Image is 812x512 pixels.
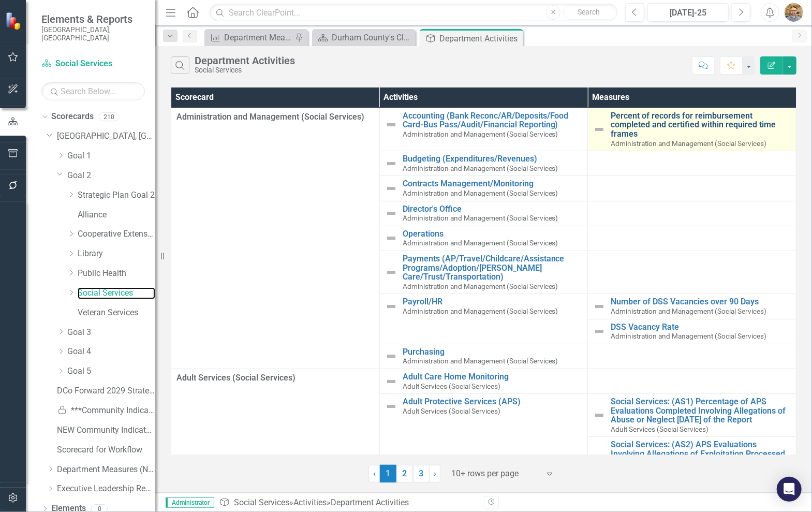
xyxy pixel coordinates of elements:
a: Payroll/HR [403,297,583,306]
a: Department Measure Report [207,31,292,44]
a: Social Services [78,287,155,299]
a: Library [78,248,155,260]
span: Adult Services (Social Services) [176,373,296,383]
td: Double-Click to Edit Right Click for Context Menu [588,319,796,344]
input: Search Below... [41,82,145,100]
a: Social Services [41,58,145,70]
a: NEW Community Indicators [57,425,155,436]
a: Adult Care Home Monitoring [403,372,583,382]
div: Department Activities [195,55,295,66]
span: Administration and Management (Social Services) [403,214,558,222]
td: Double-Click to Edit Right Click for Context Menu [379,108,588,151]
img: Not Defined [385,400,397,413]
button: Search [563,5,615,20]
a: Operations [403,229,583,239]
td: Double-Click to Edit Right Click for Context Menu [379,369,588,393]
small: [GEOGRAPHIC_DATA], [GEOGRAPHIC_DATA] [41,25,145,42]
span: Adult Services (Social Services) [403,382,500,390]
a: Department Measures (New) [57,464,155,476]
span: 1 [380,465,396,482]
img: Not Defined [385,350,397,362]
td: Double-Click to Edit Right Click for Context Menu [379,151,588,176]
div: Social Services [195,66,295,74]
span: Adult Services (Social Services) [611,425,708,433]
div: 210 [99,112,119,121]
a: Goal 4 [67,346,155,358]
a: Director's Office [403,204,583,214]
a: Goal 5 [67,365,155,377]
a: Percent of records for reimbursement completed and certified within required time frames [611,111,791,139]
td: Double-Click to Edit Right Click for Context Menu [379,226,588,251]
a: 2 [396,465,413,482]
a: Goal 3 [67,327,155,339]
span: Administration and Management (Social Services) [403,164,558,172]
a: Scorecards [51,111,94,123]
span: Administration and Management (Social Services) [403,239,558,247]
td: Double-Click to Edit Right Click for Context Menu [379,176,588,201]
a: Social Services: (AS1) Percentage of APS Evaluations Completed Involving Allegations of Abuse or ... [611,397,791,425]
span: Elements & Reports [41,13,145,25]
a: Budgeting (Expenditures/Revenues) [403,154,583,164]
a: Goal 2 [67,170,155,182]
div: Durham County's ClearPoint Site - Performance Management [332,31,413,44]
div: » » [219,497,476,509]
span: Administration and Management (Social Services) [403,189,558,197]
span: ‹ [373,469,376,478]
a: Purchasing [403,347,583,357]
td: Double-Click to Edit Right Click for Context Menu [588,437,796,480]
div: Department Activities [331,498,409,507]
button: [DATE]-25 [647,3,729,22]
img: Not Defined [385,300,397,313]
a: Veteran Services [78,307,155,319]
td: Double-Click to Edit Right Click for Context Menu [588,294,796,319]
img: Not Defined [593,452,606,465]
img: Not Defined [385,157,397,170]
span: Administration and Management (Social Services) [611,139,766,148]
a: 3 [413,465,430,482]
span: Administration and Management (Social Services) [176,112,364,122]
span: Administration and Management (Social Services) [403,282,558,290]
img: Not Defined [593,300,606,313]
span: Adult Services (Social Services) [403,407,500,415]
span: Administration and Management (Social Services) [611,307,766,315]
span: › [434,469,436,478]
div: [DATE]-25 [651,7,725,19]
img: Not Defined [385,182,397,195]
a: Payments (AP/Travel/Childcare/Assistance Programs/Adoption/[PERSON_NAME] Care/Trust/Transportation) [403,254,583,282]
span: Administration and Management (Social Services) [611,332,766,340]
img: Josh Edwards [785,3,803,22]
a: Contracts Management/Monitoring [403,179,583,188]
img: Not Defined [385,207,397,220]
img: ClearPoint Strategy [5,11,23,30]
a: Executive Leadership Reports [57,483,155,495]
div: Department Measure Report [224,31,292,44]
a: Public Health [78,268,155,280]
a: Scorecard for Workflow [57,444,155,456]
img: Not Defined [593,409,606,421]
a: Number of DSS Vacancies over 90 Days [611,297,791,306]
input: Search ClearPoint... [210,4,617,22]
a: DCo Forward 2029 Strategic Plan [57,385,155,397]
img: Not Defined [385,266,397,279]
a: Social Services: (AS2) APS Evaluations Involving Allegations of Exploitation Processed [DATE] of ... [611,440,791,467]
a: Goal 1 [67,150,155,162]
a: Activities [293,498,327,507]
td: Double-Click to Edit Right Click for Context Menu [588,394,796,437]
a: Durham County's ClearPoint Site - Performance Management [315,31,413,44]
a: Social Services [234,498,289,507]
img: Not Defined [385,375,397,388]
td: Double-Click to Edit Right Click for Context Menu [379,201,588,226]
img: Not Defined [593,325,606,338]
td: Double-Click to Edit Right Click for Context Menu [588,108,796,151]
a: Strategic Plan Goal 2 [78,189,155,201]
a: Adult Protective Services (APS) [403,397,583,406]
span: Search [578,8,600,16]
td: Double-Click to Edit Right Click for Context Menu [379,344,588,369]
a: Alliance [78,209,155,221]
td: Double-Click to Edit Right Click for Context Menu [379,251,588,294]
div: Open Intercom Messenger [777,477,802,502]
img: Not Defined [593,123,606,136]
img: Not Defined [385,119,397,131]
div: Department Activities [439,32,521,45]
